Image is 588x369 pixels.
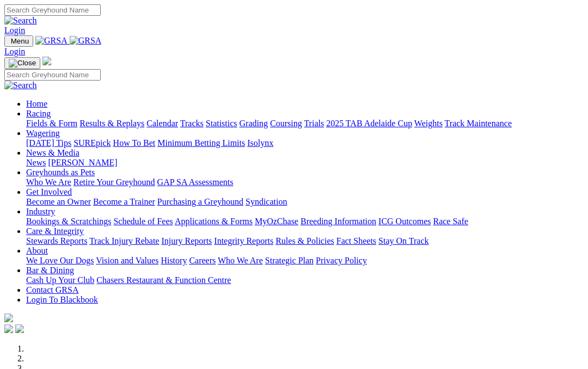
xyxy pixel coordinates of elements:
[113,217,173,226] a: Schedule of Fees
[4,47,25,56] a: Login
[96,275,231,285] a: Chasers Restaurant & Function Centre
[240,119,268,128] a: Grading
[336,236,376,245] a: Fact Sheets
[79,119,144,128] a: Results & Replays
[4,26,25,35] a: Login
[26,168,95,177] a: Greyhounds as Pets
[26,295,98,304] a: Login To Blackbook
[4,324,13,333] img: facebook.svg
[26,275,584,285] div: Bar & Dining
[93,197,155,206] a: Become a Trainer
[26,226,84,236] a: Care & Integrity
[161,236,212,245] a: Injury Reports
[26,158,584,168] div: News & Media
[4,4,101,16] input: Search
[414,119,443,128] a: Weights
[96,256,158,265] a: Vision and Values
[4,57,40,69] button: Toggle navigation
[26,197,91,206] a: Become an Owner
[42,57,51,65] img: logo-grsa-white.png
[255,217,298,226] a: MyOzChase
[48,158,117,167] a: [PERSON_NAME]
[26,207,55,216] a: Industry
[180,119,204,128] a: Tracks
[206,119,237,128] a: Statistics
[26,177,71,187] a: Who We Are
[26,246,48,255] a: About
[26,275,94,285] a: Cash Up Your Club
[70,36,102,46] img: GRSA
[218,256,263,265] a: Who We Are
[26,187,72,196] a: Get Involved
[4,16,37,26] img: Search
[26,138,71,147] a: [DATE] Tips
[26,148,79,157] a: News & Media
[26,266,74,275] a: Bar & Dining
[4,35,33,47] button: Toggle navigation
[301,217,376,226] a: Breeding Information
[26,177,584,187] div: Greyhounds as Pets
[433,217,468,226] a: Race Safe
[378,236,428,245] a: Stay On Track
[316,256,367,265] a: Privacy Policy
[26,197,584,207] div: Get Involved
[304,119,324,128] a: Trials
[4,69,101,81] input: Search
[26,128,60,138] a: Wagering
[26,256,584,266] div: About
[326,119,412,128] a: 2025 TAB Adelaide Cup
[26,138,584,148] div: Wagering
[26,158,46,167] a: News
[4,313,13,322] img: logo-grsa-white.png
[26,236,87,245] a: Stewards Reports
[26,217,584,226] div: Industry
[265,256,314,265] a: Strategic Plan
[113,138,156,147] a: How To Bet
[89,236,159,245] a: Track Injury Rebate
[73,177,155,187] a: Retire Your Greyhound
[26,99,47,108] a: Home
[378,217,431,226] a: ICG Outcomes
[247,138,273,147] a: Isolynx
[157,138,245,147] a: Minimum Betting Limits
[157,197,243,206] a: Purchasing a Greyhound
[146,119,178,128] a: Calendar
[4,81,37,90] img: Search
[26,256,94,265] a: We Love Our Dogs
[445,119,512,128] a: Track Maintenance
[15,324,24,333] img: twitter.svg
[175,217,253,226] a: Applications & Forms
[246,197,287,206] a: Syndication
[26,236,584,246] div: Care & Integrity
[275,236,334,245] a: Rules & Policies
[26,119,584,128] div: Racing
[26,217,111,226] a: Bookings & Scratchings
[26,109,51,118] a: Racing
[26,119,77,128] a: Fields & Form
[157,177,234,187] a: GAP SA Assessments
[270,119,302,128] a: Coursing
[26,285,78,294] a: Contact GRSA
[214,236,273,245] a: Integrity Reports
[73,138,111,147] a: SUREpick
[161,256,187,265] a: History
[11,37,29,45] span: Menu
[189,256,216,265] a: Careers
[9,59,36,67] img: Close
[35,36,68,46] img: GRSA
